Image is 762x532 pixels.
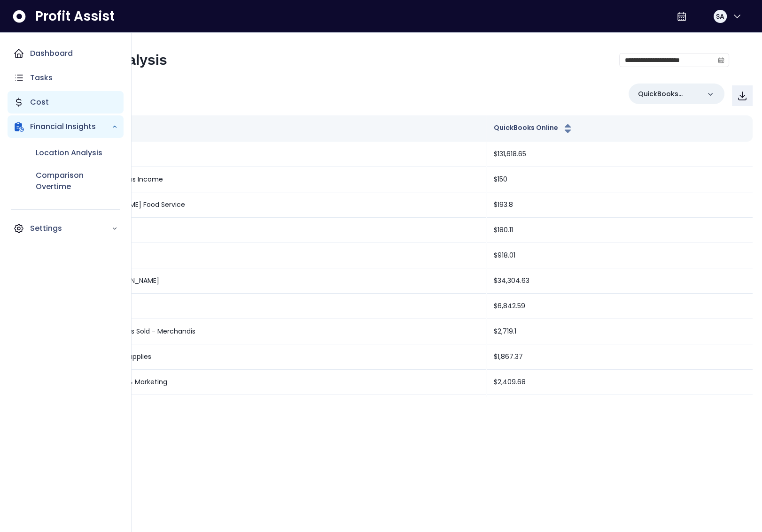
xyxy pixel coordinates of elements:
[30,72,53,84] p: Tasks
[486,218,753,243] td: $180.11
[36,147,102,159] p: Location Analysis
[486,268,753,294] td: $34,304.63
[35,8,115,25] span: Profit Assist
[486,142,753,167] td: $131,618.65
[486,395,753,420] td: $126.21
[486,294,753,319] td: $6,842.59
[486,243,753,268] td: $918.01
[716,12,724,21] span: SA
[718,57,724,63] svg: calendar
[638,89,700,99] p: QuickBooks Online
[30,223,111,234] p: Settings
[30,48,73,59] p: Dashboard
[486,319,753,344] td: $2,719.1
[36,170,118,192] p: Comparison Overtime
[486,192,753,218] td: $193.8
[30,121,111,132] p: Financial Insights
[486,167,753,192] td: $150
[494,123,574,134] button: QuickBooks Online
[486,370,753,395] td: $2,409.68
[486,344,753,370] td: $1,867.37
[30,97,49,108] p: Cost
